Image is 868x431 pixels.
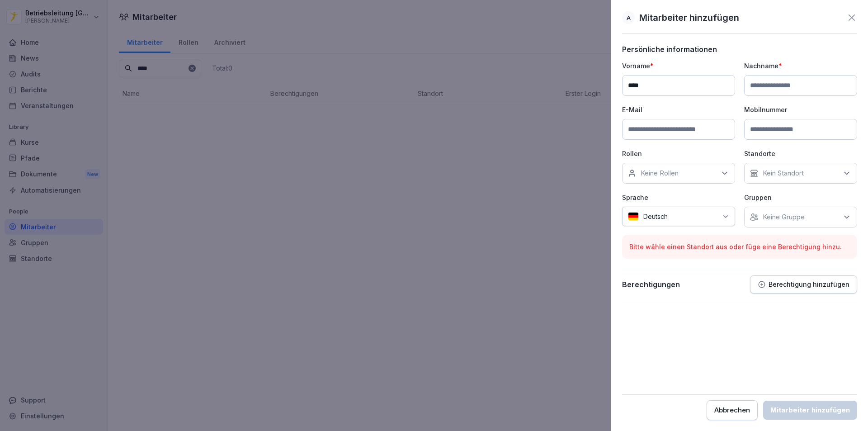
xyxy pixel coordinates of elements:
div: Abbrechen [714,405,750,415]
button: Berechtigung hinzufügen [750,275,857,294]
div: Deutsch [622,207,735,226]
p: Nachname [744,61,857,71]
p: Kein Standort [763,169,804,178]
p: Berechtigung hinzufügen [769,281,849,288]
p: Sprache [622,193,735,202]
p: Vorname [622,61,735,71]
p: Berechtigungen [622,280,680,289]
p: Bitte wähle einen Standort aus oder füge eine Berechtigung hinzu. [629,242,850,251]
p: Standorte [744,149,857,158]
p: Gruppen [744,193,857,202]
p: Keine Gruppe [763,213,805,222]
p: Persönliche informationen [622,45,857,54]
button: Abbrechen [707,400,758,420]
div: A [622,11,635,24]
p: Mobilnummer [744,105,857,114]
p: E-Mail [622,105,735,114]
p: Keine Rollen [641,169,679,178]
p: Mitarbeiter hinzufügen [639,11,739,24]
p: Rollen [622,149,735,158]
img: de.svg [628,212,639,221]
button: Mitarbeiter hinzufügen [763,401,857,420]
div: Mitarbeiter hinzufügen [770,405,850,415]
